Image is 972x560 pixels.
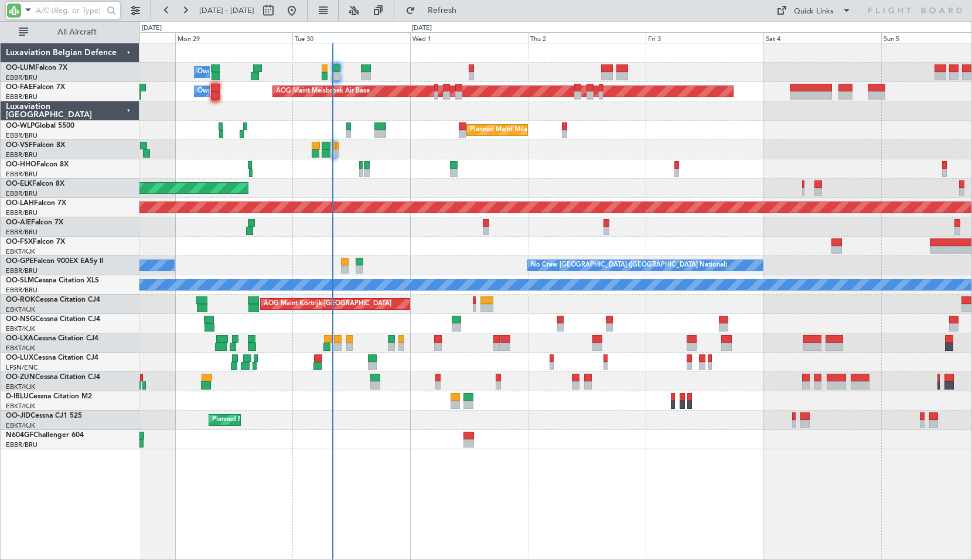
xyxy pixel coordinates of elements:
[6,277,34,284] span: OO-SLM
[197,63,277,81] div: Owner Melsbroek Air Base
[212,411,349,429] div: Planned Maint Kortrijk-[GEOGRAPHIC_DATA]
[6,267,37,275] a: EBBR/BRU
[6,354,98,361] a: OO-LUXCessna Citation CJ4
[6,189,37,198] a: EBBR/BRU
[400,1,470,20] button: Refresh
[36,2,103,19] input: A/C (Reg. or Type)
[6,247,35,256] a: EBKT/KJK
[6,432,33,439] span: N604GF
[6,286,37,295] a: EBBR/BRU
[6,316,35,323] span: OO-NSG
[6,258,33,265] span: OO-GPE
[6,335,33,342] span: OO-LXA
[6,180,32,187] span: OO-ELK
[6,73,37,82] a: EBBR/BRU
[175,32,293,43] div: Mon 29
[197,83,277,100] div: Owner Melsbroek Air Base
[6,412,30,419] span: OO-JID
[794,6,834,18] div: Quick Links
[6,209,37,217] a: EBBR/BRU
[770,1,857,20] button: Quick Links
[6,344,35,353] a: EBKT/KJK
[6,277,99,284] a: OO-SLMCessna Citation XLS
[6,354,33,361] span: OO-LUX
[6,374,100,381] a: OO-ZUNCessna Citation CJ4
[6,131,37,140] a: EBBR/BRU
[6,383,35,391] a: EBKT/KJK
[6,161,69,168] a: OO-HHOFalcon 8X
[6,84,65,91] a: OO-FAEFalcon 7X
[6,238,65,245] a: OO-FSXFalcon 7X
[418,6,467,15] span: Refresh
[142,23,162,33] div: [DATE]
[6,363,38,372] a: LFSN/ENC
[6,142,33,149] span: OO-VSF
[470,121,554,139] div: Planned Maint Milan (Linate)
[6,238,33,245] span: OO-FSX
[6,200,66,207] a: OO-LAHFalcon 7X
[6,228,37,237] a: EBBR/BRU
[264,295,391,313] div: AOG Maint Kortrijk-[GEOGRAPHIC_DATA]
[6,64,67,71] a: OO-LUMFalcon 7X
[13,23,127,42] button: All Aircraft
[6,296,35,303] span: OO-ROK
[6,219,31,226] span: OO-AIE
[412,23,432,33] div: [DATE]
[6,325,35,333] a: EBKT/KJK
[6,335,98,342] a: OO-LXACessna Citation CJ4
[276,83,370,100] div: AOG Maint Melsbroek Air Base
[410,32,528,43] div: Wed 1
[6,161,36,168] span: OO-HHO
[6,432,84,439] a: N604GFChallenger 604
[531,257,727,274] div: No Crew [GEOGRAPHIC_DATA] ([GEOGRAPHIC_DATA] National)
[6,316,100,323] a: OO-NSGCessna Citation CJ4
[6,64,35,71] span: OO-LUM
[199,5,254,16] span: [DATE] - [DATE]
[6,180,64,187] a: OO-ELKFalcon 8X
[6,374,35,381] span: OO-ZUN
[6,84,33,91] span: OO-FAE
[6,122,74,129] a: OO-WLPGlobal 5500
[6,393,92,400] a: D-IBLUCessna Citation M2
[292,32,410,43] div: Tue 30
[6,170,37,179] a: EBBR/BRU
[6,200,34,207] span: OO-LAH
[763,32,881,43] div: Sat 4
[6,142,65,149] a: OO-VSFFalcon 8X
[6,219,63,226] a: OO-AIEFalcon 7X
[6,258,103,265] a: OO-GPEFalcon 900EX EASy II
[6,296,100,303] a: OO-ROKCessna Citation CJ4
[6,151,37,159] a: EBBR/BRU
[6,122,35,129] span: OO-WLP
[528,32,646,43] div: Thu 2
[30,28,124,36] span: All Aircraft
[6,441,37,449] a: EBBR/BRU
[6,93,37,101] a: EBBR/BRU
[6,402,35,411] a: EBKT/KJK
[6,421,35,430] a: EBKT/KJK
[6,412,82,419] a: OO-JIDCessna CJ1 525
[6,393,29,400] span: D-IBLU
[6,305,35,314] a: EBKT/KJK
[646,32,763,43] div: Fri 3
